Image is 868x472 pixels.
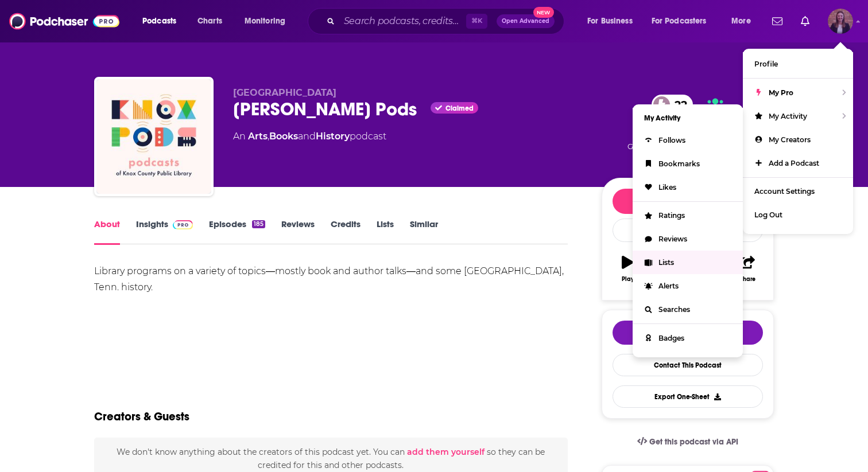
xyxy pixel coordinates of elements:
[652,95,693,115] a: 22
[731,13,751,29] span: More
[502,18,549,24] span: Open Advanced
[410,219,438,245] a: Similar
[233,87,336,98] span: [GEOGRAPHIC_DATA]
[269,131,298,142] a: Books
[663,95,693,115] span: 22
[96,79,211,194] img: Knox Pods
[754,210,782,219] span: Log Out
[613,354,763,376] a: Contact This Podcast
[613,321,763,345] button: tell me why sparkleTell Me Why
[339,12,466,30] input: Search podcasts, credits, & more...
[248,131,268,142] a: Arts
[627,142,748,151] span: Good podcast? Give it some love!
[622,276,634,283] div: Play
[497,14,555,28] button: Open AdvancedNew
[743,128,853,151] a: My Creators
[331,219,361,245] a: Credits
[733,248,763,290] button: Share
[740,276,755,283] div: Share
[197,13,222,29] span: Charts
[94,409,189,424] h2: Creators & Guests
[94,263,568,295] div: Library programs on a variety of topics―mostly book and author talks―and some [GEOGRAPHIC_DATA], ...
[769,135,811,144] span: My Creators
[9,10,119,32] img: Podchaser - Follow, Share and Rate Podcasts
[377,219,394,245] a: Lists
[94,219,120,245] a: About
[190,12,229,30] a: Charts
[445,106,474,111] span: Claimed
[649,437,738,447] span: Get this podcast via API
[754,187,815,196] span: Account Settings
[769,88,793,97] span: My Pro
[613,248,642,290] button: Play
[533,7,554,18] span: New
[268,131,269,142] span: ,
[754,60,778,68] span: Profile
[316,131,350,142] a: History
[613,219,763,242] div: Rate
[796,11,814,31] a: Show notifications dropdown
[602,87,774,158] div: 22Good podcast? Give it some love!
[828,9,853,34] span: Logged in as k_burns
[768,11,787,31] a: Show notifications dropdown
[252,220,265,228] div: 185
[769,159,819,167] span: Add a Podcast
[828,9,853,34] button: Show profile menu
[652,13,707,29] span: For Podcasters
[613,189,763,214] button: Follow
[743,52,853,76] a: Profile
[743,180,853,203] a: Account Settings
[134,12,191,30] button: open menu
[579,12,647,30] button: open menu
[723,12,765,30] button: open menu
[828,9,853,34] img: User Profile
[281,219,315,245] a: Reviews
[136,219,193,245] a: InsightsPodchaser Pro
[142,13,176,29] span: Podcasts
[587,13,633,29] span: For Business
[743,49,853,234] ul: Show profile menu
[319,8,575,34] div: Search podcasts, credits, & more...
[769,112,807,120] span: My Activity
[209,219,265,245] a: Episodes185
[298,131,316,142] span: and
[173,220,193,229] img: Podchaser Pro
[743,151,853,175] a: Add a Podcast
[237,12,300,30] button: open menu
[245,13,285,29] span: Monitoring
[233,130,386,143] div: An podcast
[613,385,763,408] button: Export One-Sheet
[644,12,723,30] button: open menu
[407,447,485,457] button: add them yourself
[117,447,545,470] span: We don't know anything about the creators of this podcast yet . You can so they can be credited f...
[466,14,487,29] span: ⌘ K
[628,428,747,456] a: Get this podcast via API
